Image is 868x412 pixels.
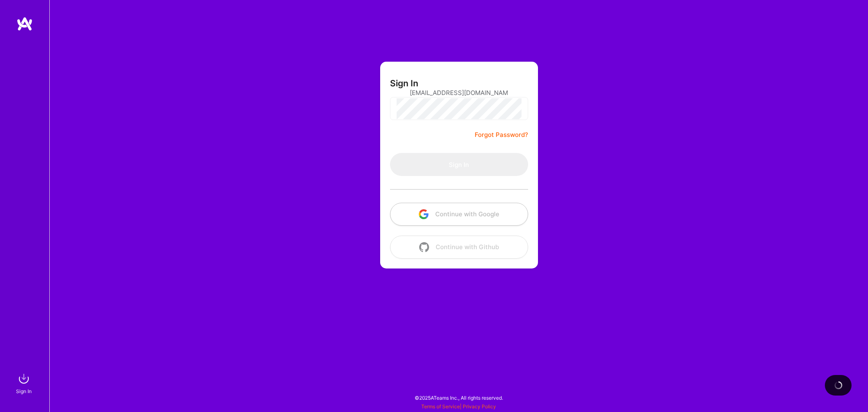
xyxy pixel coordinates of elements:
[16,387,32,396] div: Sign In
[419,242,429,252] img: icon
[16,370,32,387] img: sign in
[17,370,32,396] a: sign inSign In
[390,153,528,176] button: Sign In
[49,387,868,408] div: © 2025 ATeams Inc., All rights reserved.
[410,82,508,103] input: Email...
[833,380,844,391] img: loading
[390,78,418,88] h3: Sign In
[390,203,528,226] button: Continue with Google
[421,403,496,410] span: |
[421,403,460,410] a: Terms of Service
[390,236,528,259] button: Continue with Github
[475,130,528,140] a: Forgot Password?
[463,403,496,410] a: Privacy Policy
[16,16,33,31] img: logo
[419,209,429,219] img: icon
